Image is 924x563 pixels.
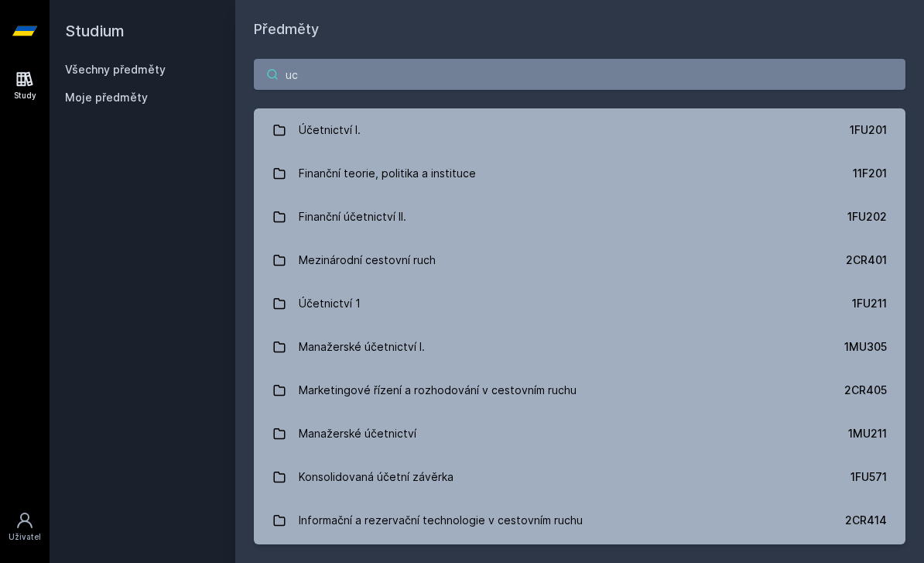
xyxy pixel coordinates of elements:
a: Finanční účetnictví II. 1FU202 [254,195,905,239]
h1: Předměty [254,19,905,40]
a: Marketingové řízení a rozhodování v cestovním ruchu 2CR405 [254,369,905,412]
div: Marketingové řízení a rozhodování v cestovním ruchu [299,375,577,406]
div: Účetnictví I. [299,115,361,146]
div: 1FU201 [850,122,887,138]
div: Manažerské účetnictví I. [299,331,425,362]
div: 11F201 [853,166,887,181]
div: Finanční účetnictví II. [299,201,406,232]
a: Mezinárodní cestovní ruch 2CR401 [254,239,905,282]
a: Účetnictví I. 1FU201 [254,108,905,152]
a: Study [3,62,46,109]
div: 2CR414 [845,513,887,528]
div: Study [14,90,36,101]
span: Moje předměty [65,90,148,105]
a: Uživatel [3,503,46,551]
div: 2CR405 [844,383,887,398]
div: Uživatel [9,531,41,543]
div: 1FU202 [847,209,887,225]
a: Informační a rezervační technologie v cestovním ruchu 2CR414 [254,499,905,542]
a: Finanční teorie, politika a instituce 11F201 [254,152,905,195]
div: Konsolidovaná účetní závěrka [299,462,453,493]
a: Všechny předměty [65,63,166,76]
input: Název nebo ident předmětu… [254,59,905,90]
div: 2CR401 [846,252,887,268]
div: Finanční teorie, politika a instituce [299,158,476,189]
div: Informační a rezervační technologie v cestovním ruchu [299,505,583,536]
a: Konsolidovaná účetní závěrka 1FU571 [254,455,905,499]
div: Manažerské účetnictví [299,418,416,449]
div: Účetnictví 1 [299,288,361,319]
div: 1FU571 [850,469,887,485]
div: 1MU211 [848,426,887,441]
a: Účetnictví 1 1FU211 [254,282,905,325]
a: Manažerské účetnictví 1MU211 [254,412,905,455]
div: 1FU211 [852,296,887,311]
a: Manažerské účetnictví I. 1MU305 [254,325,905,369]
div: 1MU305 [844,339,887,355]
div: Mezinárodní cestovní ruch [299,245,436,276]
